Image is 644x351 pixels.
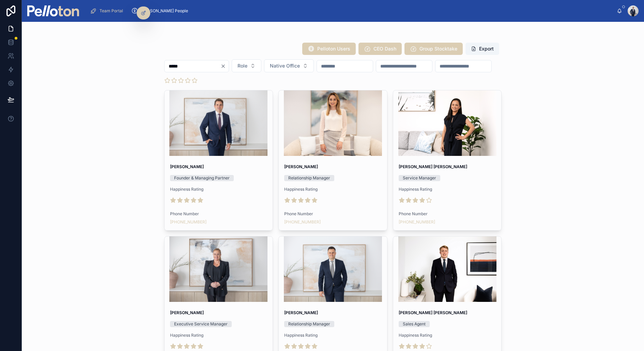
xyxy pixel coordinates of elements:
span: Happiness Rating [170,187,267,192]
div: IMG_8942.jpeg [165,90,273,156]
a: [PERSON_NAME]Founder & Managing PartnerHappiness RatingPhone Number[PHONE_NUMBER] [164,90,273,231]
button: Group Stocktake [404,43,463,55]
strong: [PERSON_NAME] [PERSON_NAME] [399,310,467,315]
a: [PHONE_NUMBER] [284,219,321,225]
span: Team Portal [99,8,123,14]
div: scrollable content [85,3,617,18]
span: CEO Dash [373,45,396,52]
div: Profiles_5_Vista_Street_Mosman_(LindsayChenPello).jpg [393,90,502,156]
div: Service Manager [403,175,436,181]
strong: [PERSON_NAME] [170,310,204,315]
span: Native Office [270,62,300,69]
span: Role [237,62,247,69]
span: Happiness Rating [399,187,496,192]
strong: [PERSON_NAME] [170,164,204,169]
span: Phone Number [399,211,496,217]
div: Founder & Managing Partner [174,175,230,181]
span: Happiness Rating [284,187,382,192]
button: CEO Dash [358,43,402,55]
strong: [PERSON_NAME] [284,164,318,169]
a: [PERSON_NAME]Relationship ManagerHappiness RatingPhone Number[PHONE_NUMBER] [278,90,387,231]
span: Phone Number [284,211,382,217]
span: Happiness Rating [170,333,267,338]
span: Happiness Rating [399,333,496,338]
a: [PERSON_NAME] People [129,5,193,17]
span: Pelloton Users [317,45,350,52]
div: Sales Agent [403,321,426,327]
a: [PHONE_NUMBER] [399,219,435,225]
div: Relationship Manager [288,321,330,327]
div: Relationship Manager [288,175,330,181]
strong: [PERSON_NAME] [PERSON_NAME] [399,164,467,169]
span: Group Stocktake [419,45,457,52]
div: Executive Service Manager [174,321,228,327]
img: App logo [27,5,79,16]
button: Export [465,43,499,55]
div: Martin-Appoved-2025.jpg [279,236,387,302]
button: Pelloton Users [302,43,356,55]
a: [PERSON_NAME] [PERSON_NAME]Service ManagerHappiness RatingPhone Number[PHONE_NUMBER] [393,90,502,231]
span: Phone Number [170,211,267,217]
span: Happiness Rating [284,333,382,338]
div: Kristie-APPROVED.jpg [279,90,387,156]
a: [PHONE_NUMBER] [170,219,206,225]
button: Select Button [232,59,261,72]
span: [PERSON_NAME] People [141,8,188,14]
button: Clear [220,63,229,69]
div: Profile_Connor_Goggins.jpg [393,236,502,302]
a: Team Portal [88,5,128,17]
button: Select Button [264,59,314,72]
div: Sarah-Angus-Approved-2025.jpg [165,236,273,302]
strong: [PERSON_NAME] [284,310,318,315]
